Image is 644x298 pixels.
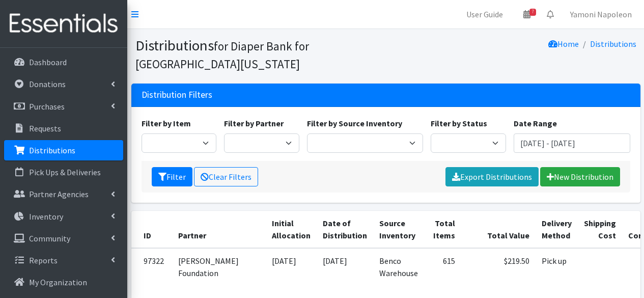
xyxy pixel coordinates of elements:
[29,123,61,133] p: Requests
[4,272,123,292] a: My Organization
[515,4,539,24] a: 7
[4,206,123,227] a: Inventory
[29,189,89,199] p: Partner Agencies
[29,211,63,222] p: Inventory
[142,117,191,129] label: Filter by Item
[461,211,536,248] th: Total Value
[194,167,258,186] a: Clear Filters
[4,162,123,182] a: Pick Ups & Deliveries
[540,167,620,186] a: New Distribution
[29,101,65,112] p: Purchases
[4,228,123,249] a: Community
[29,255,58,265] p: Reports
[152,167,192,186] button: Filter
[514,117,557,129] label: Date Range
[4,184,123,204] a: Partner Agencies
[4,96,123,117] a: Purchases
[224,117,284,129] label: Filter by Partner
[317,211,373,248] th: Date of Distribution
[424,211,461,248] th: Total Items
[135,39,309,71] small: for Diaper Bank for [GEOGRAPHIC_DATA][US_STATE]
[373,211,424,248] th: Source Inventory
[266,211,317,248] th: Initial Allocation
[29,145,75,155] p: Distributions
[4,7,123,41] img: HumanEssentials
[4,118,123,139] a: Requests
[4,52,123,72] a: Dashboard
[135,37,382,72] h1: Distributions
[4,250,123,270] a: Reports
[29,57,67,67] p: Dashboard
[536,211,578,248] th: Delivery Method
[29,167,101,177] p: Pick Ups & Deliveries
[431,117,487,129] label: Filter by Status
[514,133,630,153] input: January 1, 2011 - December 31, 2011
[590,39,636,49] a: Distributions
[29,277,87,287] p: My Organization
[578,211,622,248] th: Shipping Cost
[529,9,536,16] span: 7
[562,4,640,24] a: Yamoni Napoleon
[29,233,70,243] p: Community
[172,211,266,248] th: Partner
[29,79,66,89] p: Donations
[307,117,402,129] label: Filter by Source Inventory
[142,90,212,100] h3: Distribution Filters
[548,39,579,49] a: Home
[4,74,123,94] a: Donations
[4,140,123,160] a: Distributions
[458,4,511,24] a: User Guide
[131,211,172,248] th: ID
[445,167,539,186] a: Export Distributions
